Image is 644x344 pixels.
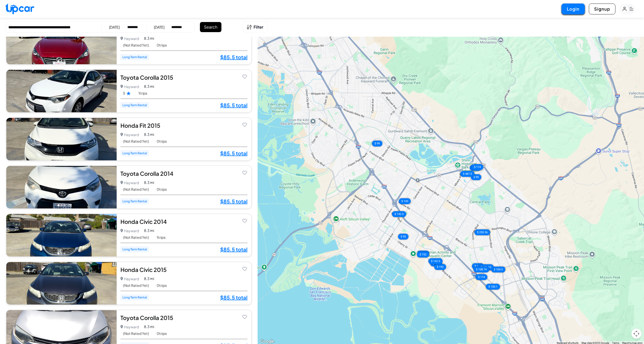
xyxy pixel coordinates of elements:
[241,121,248,128] button: Add to favorites
[6,118,117,160] img: Car Image
[120,54,149,60] span: Long Term Rental
[123,43,149,47] span: (Not Rated Yet)
[241,265,248,272] button: Add to favorites
[120,323,139,330] p: Hayward
[473,267,489,272] div: $ 108.74
[486,284,500,290] div: $ 150.1
[109,25,120,30] div: [DATE]
[57,204,59,206] button: Go to photo 1
[220,150,247,157] a: $85.5 total
[120,266,247,273] div: Honda Civic 2015
[57,252,59,254] button: Go to photo 1
[399,198,410,204] div: $ 143
[392,211,406,217] div: $ 142.5
[241,313,248,320] button: Add to favorites
[126,91,131,95] img: Star Rating
[220,246,247,253] a: $85.5 total
[60,60,63,62] button: Go to photo 2
[64,300,66,303] button: Go to photo 3
[64,156,66,158] button: Go to photo 3
[120,131,139,138] p: Hayward
[434,264,446,270] div: $ 192
[123,139,149,143] span: (Not Rated Yet)
[243,22,268,32] button: Open filters
[144,228,154,233] span: 8.3 mi
[60,252,63,254] button: Go to photo 2
[144,132,154,137] span: 8.3 mi
[491,266,505,272] div: $ 104.5
[57,108,59,110] button: Go to photo 1
[120,170,247,177] div: Toyota Corolla 2014
[120,198,149,204] span: Long Term Rental
[138,91,147,95] span: 1 trips
[144,84,154,89] span: 8.3 mi
[120,275,139,282] p: Hayward
[157,43,167,47] span: 0 trips
[157,331,167,336] span: 0 trips
[589,4,615,14] button: Signup
[64,108,66,110] button: Go to photo 3
[5,3,34,14] img: Upcar Logo
[120,246,149,252] span: Long Term Rental
[120,102,149,108] span: Long Term Rental
[144,276,154,281] span: 8.3 mi
[157,139,167,143] span: 0 trips
[6,166,117,208] img: Car Image
[6,22,117,64] img: Car Image
[562,4,585,14] button: Login
[120,294,149,300] span: Long Term Rental
[144,180,154,185] span: 8.3 mi
[120,227,139,234] p: Hayward
[241,217,248,224] button: Add to favorites
[64,252,66,254] button: Go to photo 3
[631,329,641,339] button: Map camera controls
[60,204,63,206] button: Go to photo 2
[144,36,154,41] span: 8.3 mi
[157,187,167,191] span: 0 trips
[60,108,63,110] button: Go to photo 2
[460,171,474,177] div: $ 487.5
[417,250,429,256] div: $ 150
[241,169,248,176] button: Add to favorites
[430,261,442,266] div: $ 152
[372,141,382,146] div: $ 99
[220,198,247,205] a: $85.5 total
[60,300,63,303] button: Go to photo 2
[200,22,221,32] button: Search
[154,25,164,30] div: [DATE]
[417,252,429,257] div: $ 192
[64,60,66,62] button: Go to photo 3
[123,91,131,95] span: 5
[120,83,139,90] p: Hayward
[470,165,482,170] div: $ 114
[57,156,59,158] button: Go to photo 1
[120,150,149,156] span: Long Term Rental
[398,233,408,239] div: $ 95
[60,156,63,158] button: Go to photo 2
[475,274,487,280] div: $ 114
[123,187,149,191] span: (Not Rated Yet)
[471,174,481,180] div: $ 95
[472,263,484,269] div: $ 133
[120,122,247,129] div: Honda Fit 2015
[157,283,167,288] span: 0 trips
[6,70,117,112] img: Car Image
[6,262,117,305] img: Car Image
[220,102,247,109] a: $85.5 total
[241,73,248,80] button: Add to favorites
[6,214,117,256] img: Car Image
[220,54,247,60] a: $85.5 total
[471,164,483,170] div: $ 114
[474,229,490,235] div: $ 255.36
[428,258,443,264] div: $ 142.5
[57,300,59,303] button: Go to photo 1
[120,74,247,81] div: Toyota Corolla 2015
[123,283,149,288] span: (Not Rated Yet)
[123,235,149,240] span: (Not Rated Yet)
[120,179,139,186] p: Hayward
[220,294,247,301] a: $85.5 total
[478,264,494,270] div: $ 151.13
[57,60,59,62] button: Go to photo 1
[120,218,247,225] div: Honda Civic 2014
[157,235,165,240] span: 1 trips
